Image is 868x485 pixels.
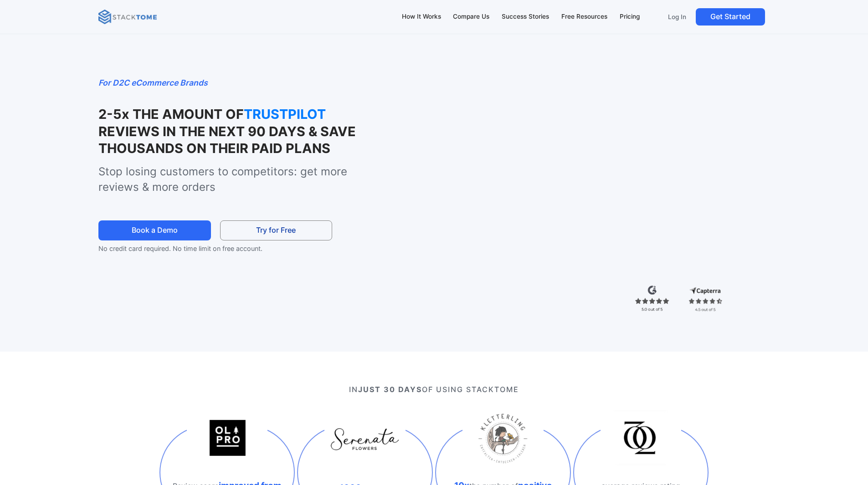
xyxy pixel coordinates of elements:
strong: REVIEWS IN THE NEXT 90 DAYS & SAVE THOUSANDS ON THEIR PAID PLANS [98,123,356,156]
a: Pricing [615,7,644,26]
img: serenata logo [324,401,405,482]
a: Compare Us [449,7,494,26]
img: Kletterling Holzspielzeug logo [462,399,543,480]
a: Try for Free [220,220,332,241]
a: Free Resources [557,7,611,26]
div: Free Resources [561,12,607,22]
div: How It Works [402,12,441,22]
p: No credit card required. No time limit on free account. [98,243,348,254]
a: How It Works [397,7,445,26]
div: Success Stories [502,12,549,22]
em: For D2C eCommerce Brands [98,78,208,87]
img: god save queens logo [601,399,681,480]
p: IN OF USING STACKTOME [132,384,736,395]
div: Compare Us [453,12,489,22]
strong: JUST 30 DAYS [358,385,422,394]
a: Success Stories [498,7,554,26]
strong: 2-5x THE AMOUNT OF [98,106,244,122]
a: Book a Demo [98,220,211,241]
img: olpro logo [187,399,267,480]
div: Pricing [620,12,640,22]
p: Log In [668,13,686,21]
a: Log In [662,8,692,26]
a: Get Started [696,8,765,26]
p: Stop losing customers to competitors: get more reviews & more orders [98,164,387,194]
strong: TRUSTPILOT [244,106,335,123]
iframe: StackTome- product_demo 07.24 - 1.3x speed (1080p) [406,77,770,281]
